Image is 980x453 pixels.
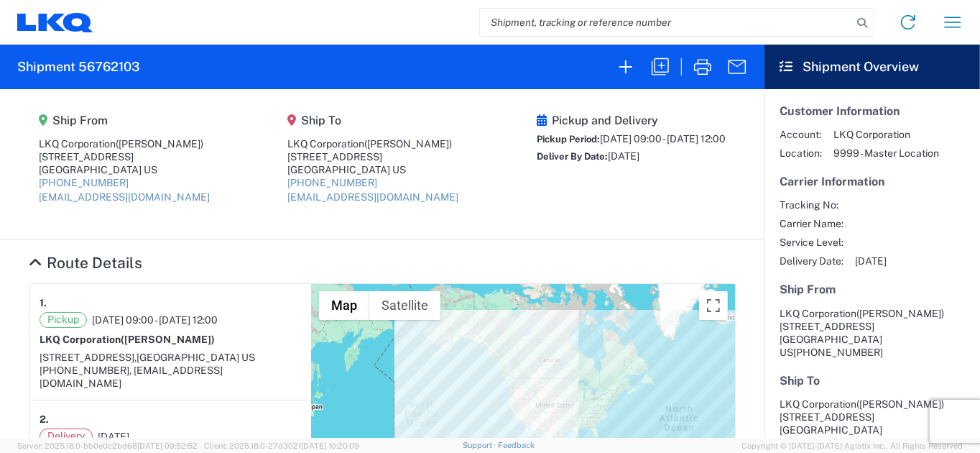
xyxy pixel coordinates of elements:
[365,138,453,150] span: ([PERSON_NAME])
[40,294,47,312] strong: 1.
[780,217,843,230] span: Carrier Name:
[40,429,93,444] span: Delivery
[137,441,198,450] span: [DATE] 09:52:52
[480,9,852,36] input: Shipment, tracking or reference number
[288,177,378,188] a: [PHONE_NUMBER]
[288,114,459,127] h5: Ship To
[764,45,980,89] header: Shipment Overview
[793,437,883,449] span: [PHONE_NUMBER]
[121,334,215,345] span: ([PERSON_NAME])
[319,291,369,320] button: Show street map
[780,175,965,188] h5: Carrier Information
[780,147,822,160] span: Location:
[288,137,459,150] div: LKQ Corporation
[833,147,939,160] span: 9999 - Master Location
[39,177,129,188] a: [PHONE_NUMBER]
[463,441,499,449] a: Support
[780,236,843,249] span: Service Level:
[29,254,142,272] a: Hide Details
[288,163,459,176] div: [GEOGRAPHIC_DATA] US
[39,163,210,176] div: [GEOGRAPHIC_DATA] US
[780,308,856,319] span: LKQ Corporation
[780,198,843,211] span: Tracking No:
[780,255,843,267] span: Delivery Date:
[39,150,210,163] div: [STREET_ADDRESS]
[40,411,49,429] strong: 2.
[855,255,887,267] span: [DATE]
[40,334,215,345] strong: LKQ Corporation
[600,133,726,145] span: [DATE] 09:00 - [DATE] 12:00
[40,312,87,328] span: Pickup
[537,134,600,145] span: Pickup Period:
[40,352,137,363] span: [STREET_ADDRESS],
[537,114,726,127] h5: Pickup and Delivery
[116,138,203,150] span: ([PERSON_NAME])
[780,398,944,423] span: LKQ Corporation [STREET_ADDRESS]
[537,151,608,162] span: Deliver By Date:
[780,128,822,141] span: Account:
[288,150,459,163] div: [STREET_ADDRESS]
[699,291,728,320] button: Toggle fullscreen view
[780,307,965,359] address: [GEOGRAPHIC_DATA] US
[608,150,639,162] span: [DATE]
[92,314,218,326] span: [DATE] 09:00 - [DATE] 12:00
[780,321,874,332] span: [STREET_ADDRESS]
[856,308,944,319] span: ([PERSON_NAME])
[741,439,963,452] span: Copyright © [DATE]-[DATE] Agistix Inc., All Rights Reserved
[288,191,459,203] a: [EMAIL_ADDRESS][DOMAIN_NAME]
[498,441,535,449] a: Feedback
[301,441,359,450] span: [DATE] 10:20:09
[39,137,210,150] div: LKQ Corporation
[780,374,965,388] h5: Ship To
[833,128,939,141] span: LKQ Corporation
[39,114,210,127] h5: Ship From
[780,398,965,449] address: [GEOGRAPHIC_DATA] US
[780,283,965,296] h5: Ship From
[39,191,210,203] a: [EMAIL_ADDRESS][DOMAIN_NAME]
[17,58,140,75] h2: Shipment 56762103
[137,352,255,363] span: [GEOGRAPHIC_DATA] US
[17,441,198,450] span: Server: 2025.18.0-bb0e0c2bd68
[780,104,965,118] h5: Customer Information
[98,430,129,443] span: [DATE]
[793,347,883,358] span: [PHONE_NUMBER]
[204,441,359,450] span: Client: 2025.18.0-27d3021
[856,398,944,410] span: ([PERSON_NAME])
[40,364,302,390] div: [PHONE_NUMBER], [EMAIL_ADDRESS][DOMAIN_NAME]
[369,291,440,320] button: Show satellite imagery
